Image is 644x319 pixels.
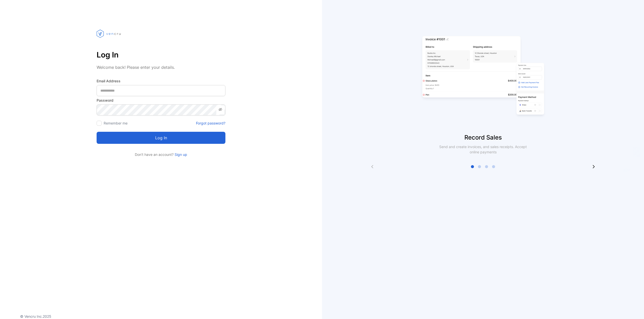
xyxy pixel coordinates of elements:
p: Welcome back! Please enter your details. [97,64,225,70]
img: vencru logo [97,20,122,47]
p: Log In [97,49,225,61]
p: Record Sales [322,133,644,142]
a: Forgot password? [196,120,225,126]
button: Log in [97,132,225,144]
label: Password [97,98,225,103]
label: Email Address [97,78,225,84]
p: Send and create invoices, and sales receipts. Accept online payments [435,144,531,155]
a: Sign up [174,152,187,157]
img: slider image [420,20,546,133]
p: Don't have an account? [97,152,225,157]
label: Remember me [104,121,128,125]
